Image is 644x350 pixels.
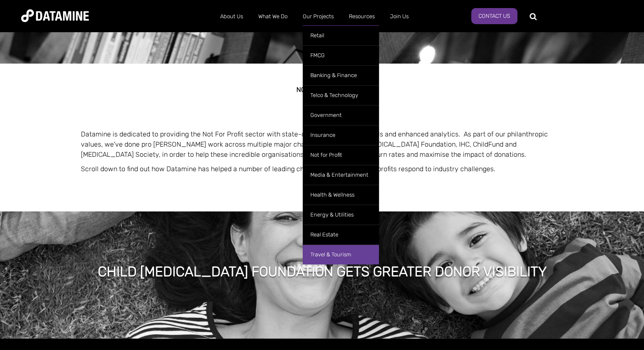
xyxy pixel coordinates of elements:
[213,6,251,28] a: About Us
[382,6,416,28] a: Join Us
[303,145,379,165] a: Not for Profit
[303,165,379,185] a: Media & Entertainment
[98,262,547,281] h1: CHILD [MEDICAL_DATA] FOUNDATION GETS GREATER DONOR VISIBILITY
[303,205,379,225] a: Energy & Utilities
[303,65,379,85] a: Banking & Finance
[303,25,379,45] a: Retail
[251,6,295,28] a: What We Do
[81,86,564,94] h2: NOT FOR PROFIT
[303,225,379,244] a: Real Estate
[341,6,382,28] a: Resources
[303,45,379,65] a: FMCG
[21,9,89,22] img: Datamine
[81,164,564,174] p: Scroll down to find out how Datamine has helped a number of leading charitable trusts and non-pro...
[303,185,379,205] a: Health & Wellness
[471,8,517,24] a: Contact Us
[81,129,564,160] p: Datamine is dedicated to providing the Not For Profit sector with state-of-the-art predictive too...
[303,85,379,105] a: Telco & Technology
[303,105,379,125] a: Government
[303,125,379,145] a: Insurance
[303,244,379,264] a: Travel & Tourism
[295,6,341,28] a: Our Projects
